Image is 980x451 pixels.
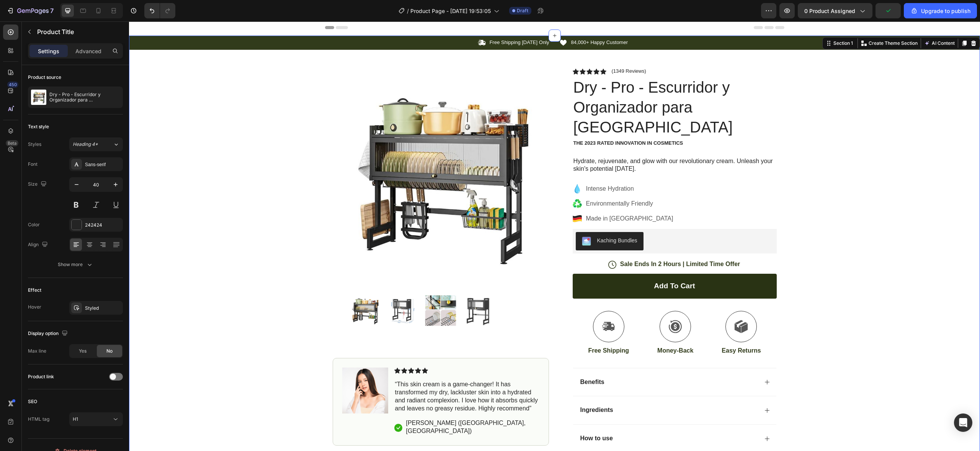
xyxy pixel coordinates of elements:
div: Styled [85,305,121,312]
div: Open Intercom Messenger [954,413,972,432]
p: Sale Ends In 2 Hours | Limited Time Offer [491,239,611,247]
p: How to use [451,413,484,421]
div: Max line [28,348,46,355]
button: Upgrade to publish [904,3,977,18]
p: Benefits [451,357,475,365]
div: HTML tag [28,416,49,423]
div: Effect [28,287,41,294]
button: 0 product assigned [798,3,872,18]
p: [PERSON_NAME] ([GEOGRAPHIC_DATA], [GEOGRAPHIC_DATA]) [277,398,410,414]
p: Easy Returns [593,325,632,333]
button: Heading 4* [69,137,123,151]
iframe: Design area [129,21,980,451]
button: Kaching Bundles [447,211,514,229]
img: gempages_432750572815254551-7b7b6beb-2475-4cab-a8a5-5bad2acafc04.png [213,346,259,392]
div: Sans-serif [85,161,121,168]
span: Draft [517,7,528,14]
p: Product Title [37,27,120,36]
span: No [106,348,113,355]
div: Align [28,240,49,250]
div: Undo/Redo [144,3,175,18]
div: Add to cart [525,260,566,270]
button: AI Content [794,17,827,26]
button: Show more [28,258,123,271]
div: 450 [7,82,18,88]
img: KachingBundles.png [453,215,462,224]
p: Advanced [75,47,101,55]
span: / [407,7,409,15]
p: The 2023 Rated Innovation in Cosmetics [444,119,647,125]
span: Heading 4* [73,141,98,148]
div: Color [28,221,40,228]
p: Free Shipping [459,325,500,333]
h1: Dry - Pro - Escurridor y Organizador para [GEOGRAPHIC_DATA] [444,55,648,116]
p: Intense Hydration [457,163,544,172]
span: 0 product assigned [804,7,855,15]
p: 7 [50,6,54,15]
p: (1349 Reviews) [483,47,517,53]
p: Dry - Pro - Escurridor y Organizador para [GEOGRAPHIC_DATA] [49,92,120,103]
button: 7 [3,3,57,18]
div: 242424 [85,222,121,229]
div: Font [28,161,38,168]
span: Yes [79,348,87,355]
p: “This skin cream is a game-changer! It has transformed my dry, lackluster skin into a hydrated an... [266,359,410,391]
span: H1 [73,416,78,422]
div: Display option [28,328,69,339]
p: Money-Back [528,325,564,333]
button: H1 [69,412,123,426]
div: Text style [28,123,49,130]
div: Styles [28,141,41,148]
p: Create Theme Section [740,18,789,25]
img: product feature img [31,90,46,105]
div: Section 1 [703,18,725,25]
div: Product source [28,74,61,81]
div: SEO [28,398,37,405]
button: Add to cart [444,252,648,277]
p: Ingredients [451,385,484,393]
div: Show more [58,261,93,268]
p: Made in [GEOGRAPHIC_DATA] [457,193,544,202]
p: Settings [38,47,59,55]
p: Environmentally Friendly [457,178,544,187]
p: Hydrate, rejuvenate, and glow with our revolutionary cream. Unleash your skin's potential [DATE]. [444,136,647,152]
span: Product Page - [DATE] 19:53:05 [410,7,491,15]
div: Beta [6,140,18,146]
div: Upgrade to publish [910,7,970,15]
div: Size [28,179,48,190]
div: Product link [28,373,54,380]
div: Kaching Bundles [468,215,508,223]
div: Hover [28,304,41,310]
